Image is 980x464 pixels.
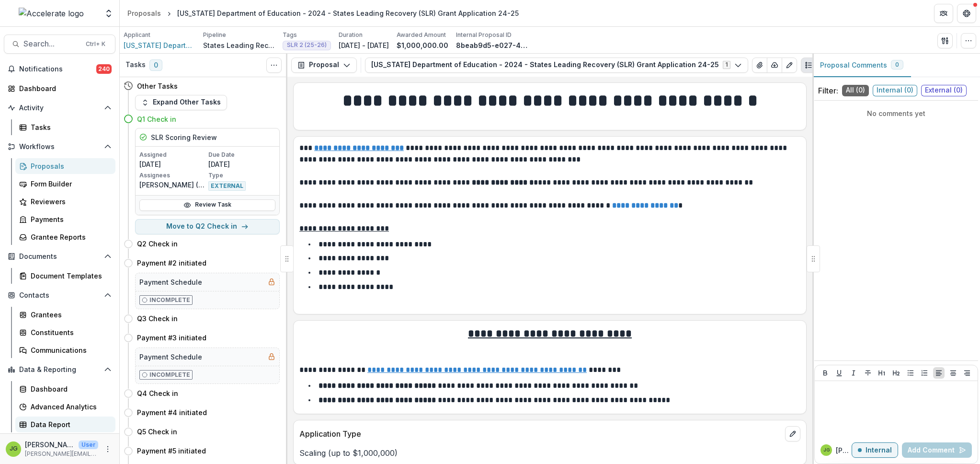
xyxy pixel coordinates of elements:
h4: Q3 Check in [137,313,178,324]
p: [PERSON_NAME][EMAIL_ADDRESS][PERSON_NAME][DOMAIN_NAME] [25,450,98,458]
p: Incomplete [149,371,190,379]
button: Toggle View Cancelled Tasks [266,58,282,73]
div: Ctrl + K [84,39,107,49]
a: Communications [15,342,115,358]
div: Form Builder [31,179,108,189]
span: Notifications [19,65,96,73]
div: Document Templates [31,271,108,281]
button: Open Activity [4,100,115,116]
a: Proposals [124,6,165,20]
button: Partners [934,4,953,23]
h4: Payment #4 initiated [137,407,207,418]
a: Dashboard [4,81,115,96]
button: Expand Other Tasks [135,95,227,110]
div: Communications [31,345,108,355]
button: Italicize [848,367,859,379]
p: [PERSON_NAME] [25,440,75,450]
button: Get Help [957,4,976,23]
p: Type [208,171,275,180]
p: Filter: [818,85,838,96]
div: Tasks [31,122,108,132]
div: Advanced Analytics [31,402,108,412]
a: [US_STATE] Department of Education [124,40,195,50]
p: Duration [339,31,363,39]
p: [PERSON_NAME] ([PERSON_NAME][EMAIL_ADDRESS][PERSON_NAME][DOMAIN_NAME]) [139,180,206,190]
button: [US_STATE] Department of Education - 2024 - States Leading Recovery (SLR) Grant Application 24-251 [365,58,748,73]
h3: Tasks [125,61,146,69]
button: Edit as form [782,58,797,73]
div: Dashboard [19,83,108,93]
button: Open Workflows [4,139,115,154]
div: Proposals [127,8,161,18]
button: Open Contacts [4,288,115,303]
span: Search... [23,39,80,48]
p: Awarded Amount [397,31,446,39]
button: Align Left [933,367,945,379]
button: Notifications240 [4,61,115,77]
button: Proposal [291,58,357,73]
p: [PERSON_NAME] [836,445,852,455]
div: Dashboard [31,384,108,394]
h4: Payment #5 initiated [137,446,206,456]
div: Grantee Reports [31,232,108,242]
div: [US_STATE] Department of Education - 2024 - States Leading Recovery (SLR) Grant Application 24-25 [177,8,519,18]
a: Document Templates [15,268,115,284]
h4: Q2 Check in [137,239,178,249]
a: Payments [15,211,115,227]
button: Internal [852,442,898,458]
div: Data Report [31,419,108,429]
img: Accelerate logo [19,8,84,19]
button: Add Comment [902,442,972,458]
p: Scaling (up to $1,000,000) [299,447,800,459]
span: 0 [895,61,899,68]
button: Open Documents [4,249,115,264]
p: Incomplete [149,296,190,304]
a: Data Report [15,417,115,432]
div: Constituents [31,327,108,337]
button: Search... [4,35,115,54]
div: Proposals [31,161,108,171]
span: SLR 2 (25-26) [287,42,327,48]
h4: Q1 Check in [137,114,176,124]
p: [DATE] [139,159,206,169]
p: Internal Proposal ID [456,31,512,39]
a: Tasks [15,119,115,135]
a: Advanced Analytics [15,399,115,415]
span: Documents [19,253,100,261]
button: Move to Q2 Check in [135,219,280,234]
span: EXTERNAL [208,181,246,191]
nav: breadcrumb [124,6,523,20]
p: $1,000,000.00 [397,40,448,50]
p: Assignees [139,171,206,180]
span: 240 [96,64,112,74]
p: Assigned [139,151,206,159]
p: Application Type [299,428,781,440]
button: Open Data & Reporting [4,362,115,377]
h5: Payment Schedule [139,277,202,287]
p: No comments yet [818,108,974,118]
h5: SLR Scoring Review [151,132,217,142]
div: Reviewers [31,197,108,207]
h4: Payment #3 initiated [137,333,206,343]
p: User [79,441,98,449]
button: Ordered List [919,367,930,379]
span: Internal ( 0 ) [873,85,917,96]
h4: Payment #2 initiated [137,258,206,268]
a: Form Builder [15,176,115,192]
button: View Attached Files [752,58,767,73]
button: Plaintext view [801,58,816,73]
a: Review Task [139,199,275,211]
a: Dashboard [15,381,115,397]
div: Jason Godfrey [823,448,830,452]
button: Bold [820,367,831,379]
a: Reviewers [15,194,115,209]
button: Strike [862,367,874,379]
button: Proposal Comments [812,54,911,77]
a: Grantee Reports [15,229,115,245]
h4: Q5 Check in [137,427,177,437]
span: External ( 0 ) [921,85,967,96]
h4: Other Tasks [137,81,178,91]
button: Heading 1 [876,367,888,379]
h4: Q4 Check in [137,388,178,398]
